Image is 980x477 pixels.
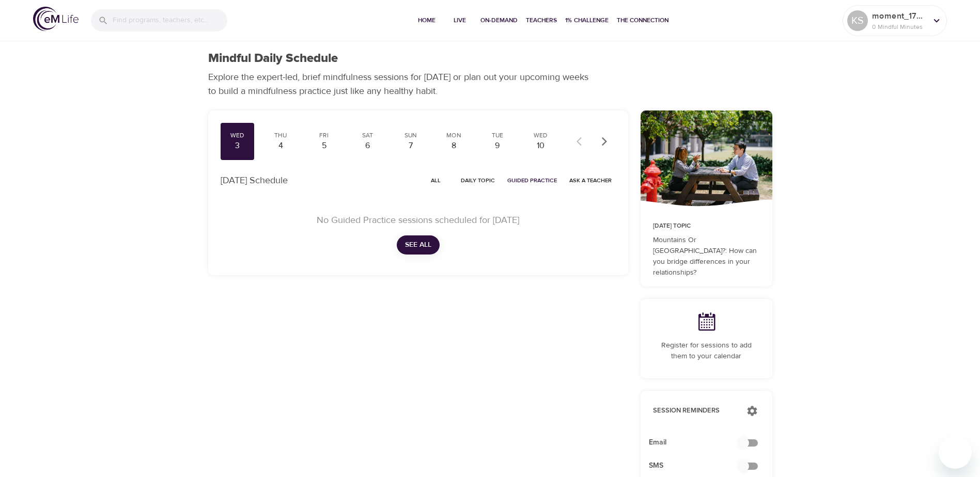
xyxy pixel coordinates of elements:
[617,15,668,26] span: The Connection
[233,213,603,227] p: No Guided Practice sessions scheduled for [DATE]
[653,406,736,416] p: Session Reminders
[268,140,293,152] div: 4
[33,7,79,31] img: logo
[649,460,748,471] span: SMS
[653,221,760,231] p: [DATE] Topic
[528,140,554,152] div: 10
[208,70,596,98] p: Explore the expert-led, brief mindfulness sessions for [DATE] or plan out your upcoming weeks to ...
[507,176,557,185] span: Guided Practice
[653,340,760,362] p: Register for sessions to add them to your calendar
[485,131,510,140] div: Tue
[225,140,251,152] div: 3
[441,140,467,152] div: 8
[847,10,868,31] div: KS
[447,15,472,26] span: Live
[397,235,440,255] button: See All
[565,15,609,26] span: 1% Challenge
[653,235,760,278] p: Mountains Or [GEOGRAPHIC_DATA]?: How can you bridge differences in your relationships?
[480,15,518,26] span: On-Demand
[872,22,927,31] p: 0 Mindful Minutes
[225,131,251,140] div: Wed
[398,140,424,152] div: 7
[405,239,431,251] span: See All
[113,9,227,31] input: Find programs, teachers, etc...
[398,131,424,140] div: Sun
[441,131,467,140] div: Mon
[526,15,557,26] span: Teachers
[354,140,380,152] div: 6
[569,176,612,185] span: Ask a Teacher
[872,10,927,22] p: moment_1756930759
[461,176,495,185] span: Daily Topic
[503,172,561,188] button: Guided Practice
[939,436,972,469] iframe: Button to launch messaging window
[221,173,288,187] p: [DATE] Schedule
[419,172,453,188] button: All
[424,176,448,185] span: All
[485,140,510,152] div: 9
[528,131,554,140] div: Wed
[414,15,439,26] span: Home
[649,437,748,448] span: Email
[311,131,337,140] div: Fri
[311,140,337,152] div: 5
[268,131,293,140] div: Thu
[457,172,499,188] button: Daily Topic
[565,172,616,188] button: Ask a Teacher
[354,131,380,140] div: Sat
[208,51,338,66] h1: Mindful Daily Schedule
